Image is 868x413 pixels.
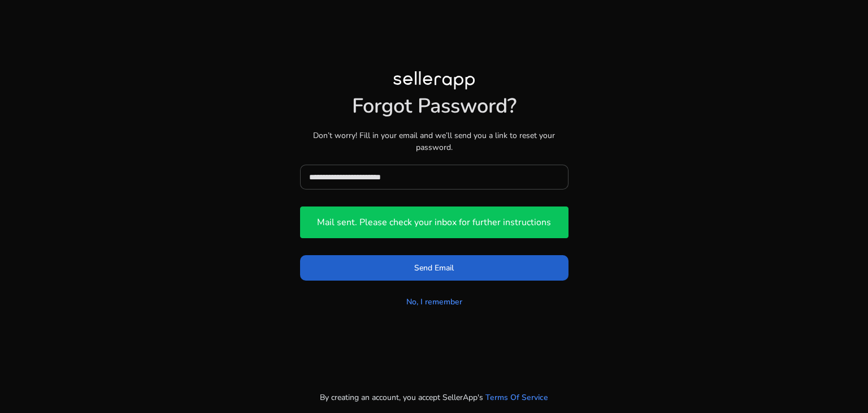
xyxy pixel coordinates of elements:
[300,255,568,281] button: Send Email
[317,217,551,228] h4: Mail sent. Please check your inbox for further instructions
[300,94,568,118] h1: Forgot Password?
[414,262,454,274] span: Send Email
[300,130,568,153] p: Don’t worry! Fill in your email and we’ll send you a link to reset your password.
[406,296,462,308] a: No, I remember
[485,392,548,403] a: Terms Of Service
